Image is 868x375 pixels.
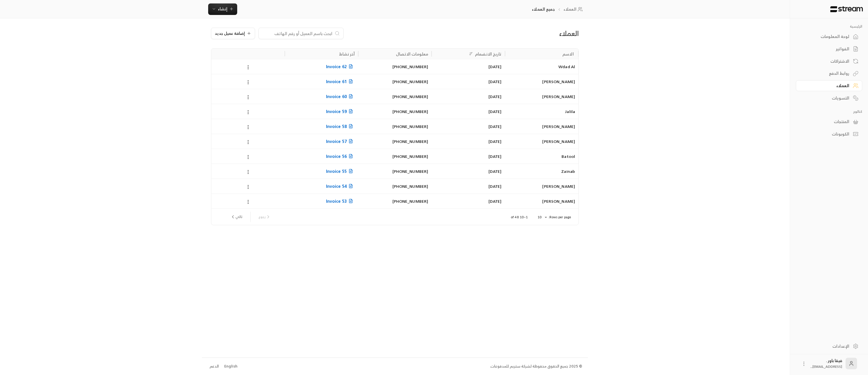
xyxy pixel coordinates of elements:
div: [PHONE_NUMBER] [362,59,428,74]
button: إنشاء [208,3,237,15]
div: الإعدادات [803,343,849,349]
span: Invoice 59 [326,108,355,115]
div: [DATE] [435,194,501,208]
div: [PHONE_NUMBER] [362,74,428,89]
div: الاسم [562,50,574,58]
a: الإعدادات [796,340,862,352]
div: لوحة المعلومات [803,34,849,39]
span: Invoice 56 [326,153,355,160]
div: [PERSON_NAME] [509,89,575,104]
span: Invoice 55 [326,168,355,175]
div: [PERSON_NAME] [509,134,575,149]
button: next page [228,212,245,222]
a: العملاء [796,80,862,91]
a: التسويات [796,92,862,104]
div: تاريخ الانضمام [475,50,502,58]
div: روابط الدفع [803,70,849,76]
div: [PHONE_NUMBER] [362,89,428,104]
span: Invoice 53 [326,198,355,205]
div: الاشتراكات [803,58,849,64]
div: [DATE] [435,59,501,74]
div: معلومات الاتصال [396,50,428,58]
a: العملاء [564,6,585,12]
div: [PERSON_NAME] [509,119,575,134]
img: Logo [830,6,863,12]
span: Invoice 54 [326,183,355,190]
div: [DATE] [435,74,501,89]
p: الرئيسية [796,24,862,29]
a: لوحة المعلومات [796,31,862,42]
a: روابط الدفع [796,68,862,79]
div: [DATE] [435,134,501,149]
div: Batool [509,149,575,164]
div: 10 [535,214,549,221]
span: إنشاء [218,5,227,12]
a: الكوبونات [796,129,862,140]
div: [PHONE_NUMBER] [362,179,428,194]
div: [PHONE_NUMBER] [362,119,428,134]
div: التسويات [803,95,849,101]
span: إضافة عميل جديد [215,31,245,35]
span: Invoice 61 [326,78,355,85]
div: [DATE] [435,119,501,134]
div: الفواتير [803,46,849,52]
span: Invoice 60 [326,93,355,100]
div: [PHONE_NUMBER] [362,194,428,208]
div: [PHONE_NUMBER] [362,104,428,119]
div: العملاء [460,29,579,38]
input: ابحث باسم العميل أو رقم الهاتف [262,30,332,37]
a: الفواتير [796,43,862,55]
div: [PERSON_NAME] [509,179,575,194]
a: الدعم [208,361,221,372]
div: Zainab [509,164,575,179]
div: © 2025 جميع الحقوق محفوظة لشركة ستريم للمدفوعات. [490,363,582,369]
div: فيقا باور . [810,358,842,369]
div: [DATE] [435,164,501,179]
span: Invoice 58 [326,123,355,130]
div: [DATE] [435,179,501,194]
div: [PHONE_NUMBER] [362,134,428,149]
div: [DATE] [435,149,501,164]
div: آخر نشاط [339,50,355,58]
div: [PERSON_NAME] [509,194,575,208]
p: 1–10 of 48 [511,215,528,219]
span: Invoice 62 [326,63,355,70]
div: العملاء [803,83,849,89]
p: جميع العملاء [532,6,555,12]
p: كتالوج [796,109,862,114]
button: Sort [467,50,474,57]
button: إضافة عميل جديد [211,28,255,39]
p: Rows per page: [549,215,571,219]
a: الاشتراكات [796,56,862,67]
span: Invoice 57 [326,138,355,145]
a: المنتجات [796,116,862,127]
div: [PHONE_NUMBER] [362,164,428,179]
div: [PHONE_NUMBER] [362,149,428,164]
div: English [224,363,237,369]
div: Wdad Al [509,59,575,74]
div: [PERSON_NAME] [509,74,575,89]
nav: breadcrumb [532,6,585,12]
div: Jalila [509,104,575,119]
div: [DATE] [435,89,501,104]
div: [DATE] [435,104,501,119]
span: [EMAIL_ADDRESS].... [810,363,842,370]
div: المنتجات [803,119,849,125]
div: الكوبونات [803,131,849,137]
